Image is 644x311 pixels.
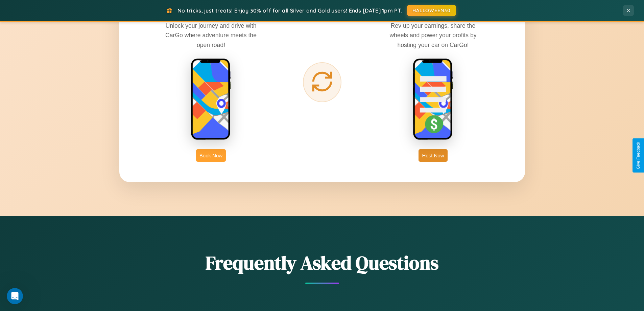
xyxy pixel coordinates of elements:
span: No tricks, just treats! Enjoy 30% off for all Silver and Gold users! Ends [DATE] 1pm PT. [177,7,402,14]
p: Rev up your earnings, share the wheels and power your profits by hosting your car on CarGo! [382,21,484,49]
img: host phone [413,58,453,141]
iframe: Intercom live chat [7,288,23,304]
button: Book Now [196,149,226,162]
div: Give Feedback [636,142,641,169]
p: Unlock your journey and drive with CarGo where adventure meets the open road! [160,21,262,49]
h2: Frequently Asked Questions [119,250,525,276]
button: Host Now [419,149,447,162]
img: rent phone [191,58,231,141]
button: HALLOWEEN30 [407,5,456,16]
